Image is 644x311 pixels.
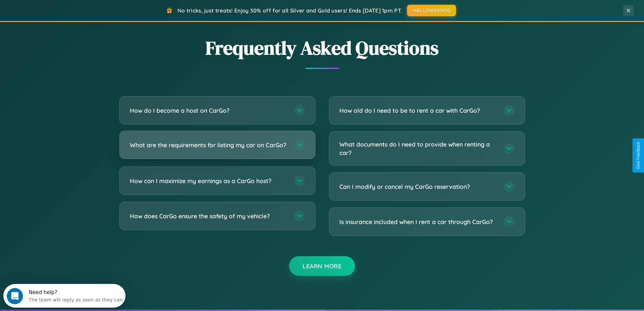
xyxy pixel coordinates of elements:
h3: How can I maximize my earnings as a CarGo host? [130,177,287,185]
button: HALLOWEEN30 [407,5,456,16]
h3: Can I modify or cancel my CarGo reservation? [339,182,497,191]
div: The team will reply as soon as they can [25,11,119,18]
h3: How does CarGo ensure the safety of my vehicle? [130,212,287,220]
h2: Frequently Asked Questions [119,35,525,61]
iframe: Intercom live chat [7,288,23,304]
h3: Is insurance included when I rent a car through CarGo? [339,218,497,226]
h3: What documents do I need to provide when renting a car? [339,140,497,157]
div: Need help? [25,6,119,11]
iframe: Intercom live chat discovery launcher [3,284,125,308]
h3: How do I become a host on CarGo? [130,106,287,115]
div: Give Feedback [636,142,641,169]
h3: How old do I need to be to rent a car with CarGo? [339,106,497,115]
button: Learn More [289,256,355,276]
div: Open Intercom Messenger [3,3,126,21]
span: No tricks, just treats! Enjoy 30% off for all Silver and Gold users! Ends [DATE] 1pm PT. [177,7,402,14]
h3: What are the requirements for listing my car on CarGo? [130,141,287,149]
